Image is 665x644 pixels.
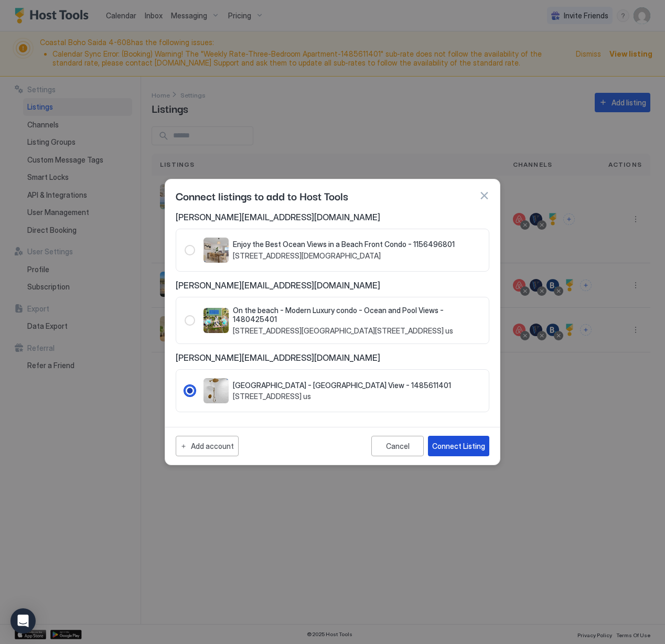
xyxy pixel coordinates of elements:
[176,188,348,203] span: Connect listings to add to Host Tools
[203,308,229,333] div: listing image
[203,238,229,263] div: listing image
[191,441,234,452] div: Add account
[233,306,480,324] span: On the beach - Modern Luxury condo - Ocean and Pool Views - 1480425401
[185,306,480,336] div: 1480425401
[233,381,451,390] span: [GEOGRAPHIC_DATA] - [GEOGRAPHIC_DATA] View - 1485611401
[432,441,485,452] div: Connect Listing
[176,436,239,456] button: Add account
[176,212,489,222] span: [PERSON_NAME][EMAIL_ADDRESS][DOMAIN_NAME]
[185,306,480,336] div: RadioGroup
[233,392,451,401] span: [STREET_ADDRESS] us
[185,378,480,403] div: RadioGroup
[233,251,455,261] span: [STREET_ADDRESS][DEMOGRAPHIC_DATA]
[233,240,455,249] span: Enjoy the Best Ocean Views in a Beach Front Condo - 1156496801
[203,378,229,403] div: listing image
[428,436,489,456] button: Connect Listing
[233,326,480,336] span: [STREET_ADDRESS][GEOGRAPHIC_DATA][STREET_ADDRESS] us
[185,238,480,263] div: RadioGroup
[10,608,36,634] div: Open Intercom Messenger
[371,436,424,456] button: Cancel
[176,280,489,291] span: [PERSON_NAME][EMAIL_ADDRESS][DOMAIN_NAME]
[185,238,480,263] div: 1156496801
[176,352,489,363] span: [PERSON_NAME][EMAIL_ADDRESS][DOMAIN_NAME]
[185,378,480,403] div: 1485611401
[386,442,410,450] div: Cancel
